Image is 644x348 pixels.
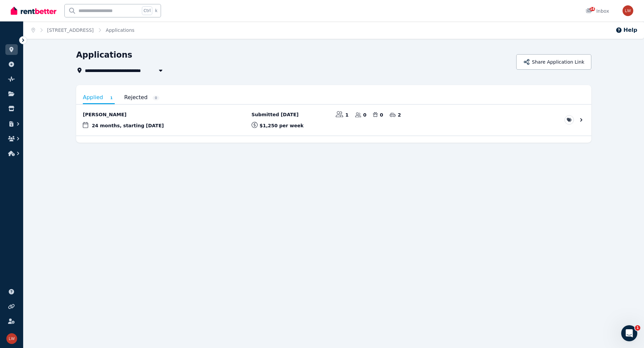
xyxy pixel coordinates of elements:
h1: Applications [76,50,132,60]
span: Ctrl [142,6,152,15]
span: Applications [106,27,135,33]
span: 14 [590,7,595,11]
a: [STREET_ADDRESS] [47,27,94,33]
a: Applied [83,92,115,104]
div: Inbox [586,8,609,14]
span: 1 [108,95,115,100]
a: Rejected [124,92,159,103]
button: Share Application Link [516,54,591,70]
img: Lachlan Wark [623,5,633,16]
span: 0 [153,95,159,100]
img: RentBetter [11,6,56,16]
span: k [155,8,157,13]
nav: Breadcrumb [23,21,143,39]
button: Help [615,26,637,34]
a: View application: John Rogers [76,105,591,136]
span: 1 [635,325,640,331]
img: Lachlan Wark [6,333,17,344]
iframe: Intercom live chat [621,325,637,341]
